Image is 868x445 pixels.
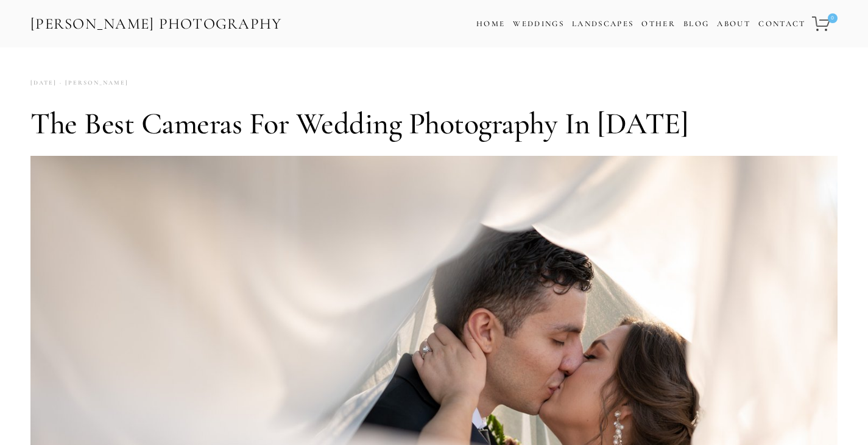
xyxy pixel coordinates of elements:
[513,19,564,29] a: Weddings
[641,19,676,29] a: Other
[717,15,750,33] a: About
[810,9,839,38] a: 0 items in cart
[828,13,838,23] span: 0
[29,10,283,38] a: [PERSON_NAME] Photography
[476,15,505,33] a: Home
[30,105,838,142] h1: The Best Cameras for Wedding Photography in [DATE]
[572,19,633,29] a: Landscapes
[758,15,805,33] a: Contact
[30,75,57,91] time: [DATE]
[683,15,709,33] a: Blog
[57,75,129,91] a: [PERSON_NAME]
